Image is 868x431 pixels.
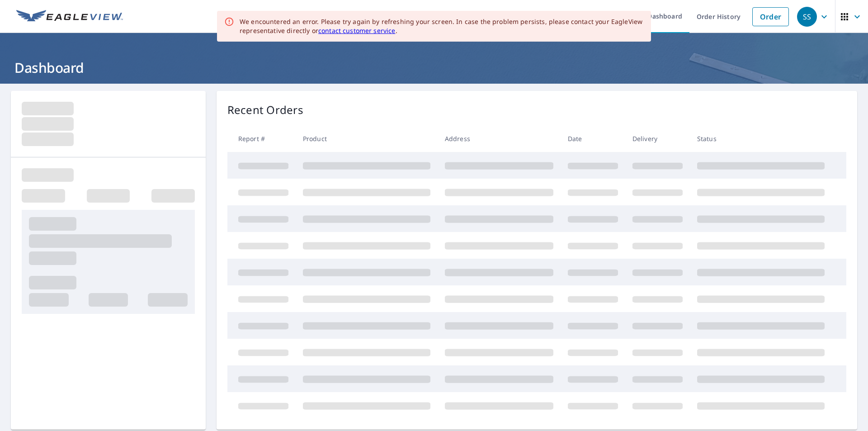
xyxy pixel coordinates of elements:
[561,125,625,152] th: Date
[227,102,303,118] p: Recent Orders
[625,125,690,152] th: Delivery
[227,125,296,152] th: Report #
[318,26,396,35] a: contact customer service
[16,10,123,24] img: EV Logo
[296,125,438,152] th: Product
[752,7,789,26] a: Order
[690,125,832,152] th: Status
[797,7,817,27] div: SS
[240,17,644,35] div: We encountered an error. Please try again by refreshing your screen. In case the problem persists...
[11,58,857,77] h1: Dashboard
[438,125,561,152] th: Address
